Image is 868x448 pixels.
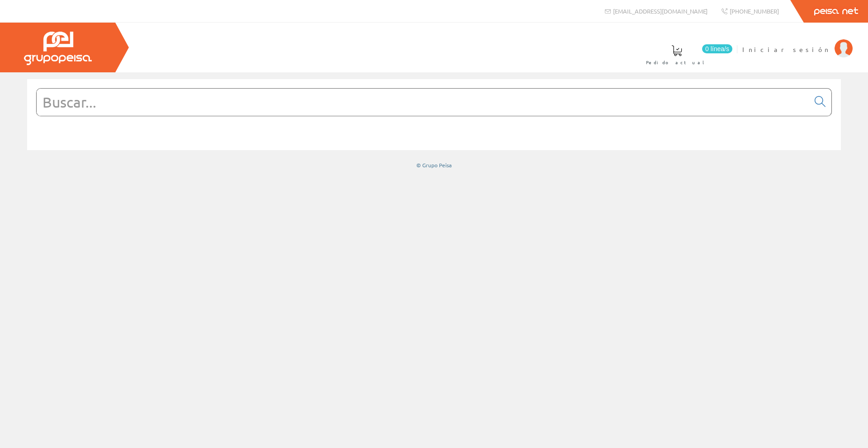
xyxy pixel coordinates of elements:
div: © Grupo Peisa [27,161,841,169]
span: 0 línea/s [702,44,732,53]
a: Iniciar sesión [742,38,853,46]
span: Pedido actual [646,58,708,67]
img: Grupo Peisa [24,32,92,65]
span: [PHONE_NUMBER] [730,7,779,15]
input: Buscar... [37,89,809,116]
span: Iniciar sesión [742,45,830,54]
span: [EMAIL_ADDRESS][DOMAIN_NAME] [613,7,708,15]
